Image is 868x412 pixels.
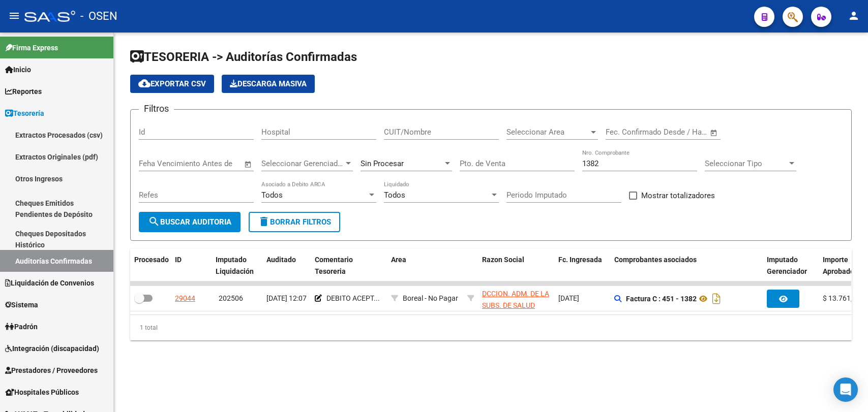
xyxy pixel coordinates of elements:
span: Descarga Masiva [230,79,307,88]
span: Integración (discapacidad) [5,343,99,354]
span: DCCION. ADM. DE LA SUBS. DE SALUD PCIA. DE NEUQUEN [482,290,549,321]
span: Auditado [266,256,296,264]
datatable-header-cell: Comentario Tesoreria [311,249,387,282]
span: Reportes [5,86,42,97]
datatable-header-cell: Fc. Ingresada [554,249,610,282]
mat-icon: cloud_download [138,77,151,89]
input: Fecha inicio [606,128,647,137]
span: Imputado Gerenciador [767,256,807,275]
span: [DATE] 12:07 [266,294,307,302]
span: Comentario Tesoreria [315,256,353,275]
span: Comprobantes asociados [614,256,697,264]
span: 202506 [219,294,243,302]
span: Razon Social [482,256,524,264]
mat-icon: search [148,215,160,228]
mat-icon: delete [258,215,270,228]
button: Borrar Filtros [249,212,340,232]
div: Open Intercom Messenger [833,377,858,402]
span: Imputado Liquidación [216,256,254,275]
span: Seleccionar Area [506,128,589,137]
button: Open calendar [708,127,720,139]
span: Seleccionar Gerenciador [261,159,344,168]
app-download-masive: Descarga masiva de comprobantes (adjuntos) [222,75,315,93]
span: Tesorería [5,108,44,119]
datatable-header-cell: Razon Social [478,249,554,282]
button: Descarga Masiva [222,75,315,93]
datatable-header-cell: Imputado Liquidación [212,249,262,282]
input: Fecha fin [656,128,705,137]
div: - 30707519378 [482,288,550,309]
h3: Filtros [139,102,174,116]
mat-icon: menu [8,10,20,22]
strong: Factura C : 451 - 1382 [626,295,697,303]
span: ID [175,256,182,264]
span: Inicio [5,64,31,75]
span: Sin Procesar [361,159,404,168]
datatable-header-cell: ID [171,249,212,282]
span: DEBITO ACEPT... [326,294,380,302]
span: Sistema [5,299,38,310]
span: Fc. Ingresada [558,256,602,264]
span: Seleccionar Tipo [705,159,787,168]
span: Firma Express [5,42,58,53]
span: Prestadores / Proveedores [5,365,98,376]
span: Importe Aprobado [823,256,854,275]
span: - OSEN [80,5,117,27]
span: Hospitales Públicos [5,387,79,398]
span: Exportar CSV [138,79,206,88]
span: Area [391,256,406,264]
span: Todos [261,191,283,200]
i: Descargar documento [710,291,723,307]
span: Liquidación de Convenios [5,277,94,289]
span: $ 13.761,93 [823,294,860,302]
span: TESORERIA -> Auditorías Confirmadas [130,50,357,64]
datatable-header-cell: Auditado [262,249,311,282]
span: [DATE] [558,294,579,302]
mat-icon: person [848,10,860,22]
span: Todos [384,191,405,200]
datatable-header-cell: Imputado Gerenciador [763,249,819,282]
datatable-header-cell: Area [387,249,463,282]
span: Buscar Auditoria [148,217,231,227]
div: 29044 [175,293,195,304]
datatable-header-cell: Comprobantes asociados [610,249,763,282]
button: Exportar CSV [130,75,214,93]
button: Buscar Auditoria [139,212,241,232]
span: Borrar Filtros [258,217,331,227]
div: 1 total [130,315,852,340]
datatable-header-cell: Procesado [130,249,171,282]
span: Boreal - No Pagar [403,294,458,302]
span: Padrón [5,321,38,332]
span: Procesado [134,256,169,264]
span: Mostrar totalizadores [641,189,715,202]
button: Open calendar [243,159,254,170]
